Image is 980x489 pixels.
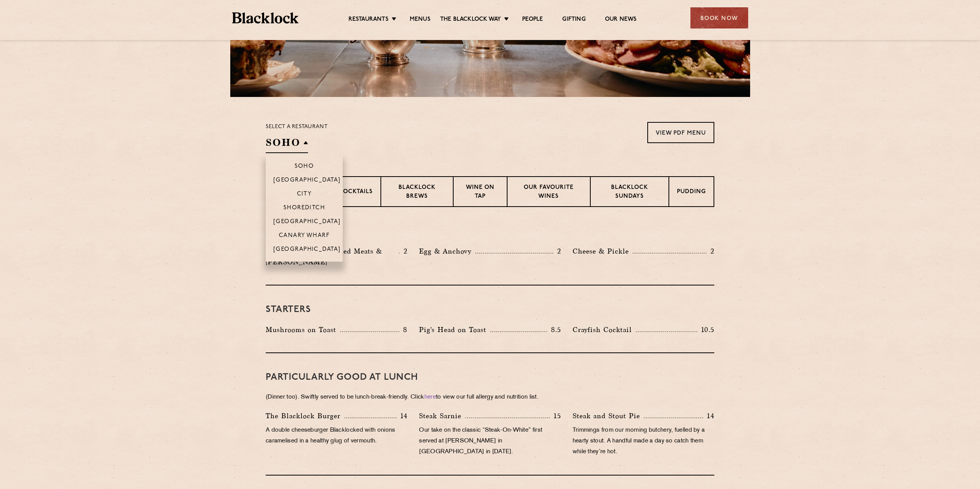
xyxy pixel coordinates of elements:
p: [GEOGRAPHIC_DATA] [273,177,341,185]
p: Mushrooms on Toast [266,324,340,335]
p: 8.5 [547,325,561,335]
p: 14 [397,411,408,421]
p: Cheese & Pickle [573,246,633,257]
p: City [297,191,312,199]
a: Restaurants [348,16,389,24]
p: Soho [295,163,314,171]
p: Our favourite wines [515,184,582,202]
p: (Dinner too). Swiftly served to be lunch-break-friendly. Click to view our full allergy and nutri... [266,392,714,403]
p: Pig's Head on Toast [419,324,490,335]
p: Shoreditch [283,205,325,212]
div: Book Now [690,7,748,28]
p: Cocktails [338,188,373,197]
p: [GEOGRAPHIC_DATA] [273,219,341,226]
p: 15 [550,411,561,421]
img: BL_Textured_Logo-footer-cropped.svg [232,12,299,23]
a: Menus [410,16,431,24]
h3: Starters [266,305,714,315]
p: Select a restaurant [266,122,328,132]
p: The Blacklock Burger [266,411,344,421]
p: Canary Wharf [279,232,330,240]
p: Wine on Tap [461,184,499,202]
p: Our take on the classic “Steak-On-White” first served at [PERSON_NAME] in [GEOGRAPHIC_DATA] in [D... [419,425,561,457]
p: 10.5 [697,325,714,335]
p: [GEOGRAPHIC_DATA] [273,246,341,254]
p: Blacklock Brews [389,184,445,202]
a: Our News [605,16,637,24]
p: 2 [553,246,561,256]
p: 2 [707,246,714,256]
p: Crayfish Cocktail [573,324,636,335]
p: Steak Sarnie [419,411,465,421]
a: here [424,394,436,400]
a: Gifting [562,16,585,24]
p: Steak and Stout Pie [573,411,644,421]
h2: SOHO [266,136,308,153]
p: Egg & Anchovy [419,246,475,257]
p: Blacklock Sundays [598,184,661,202]
p: 8 [399,325,407,335]
p: Trimmings from our morning butchery, fuelled by a hearty stout. A handful made a day so catch the... [573,425,714,457]
a: People [522,16,543,24]
p: 2 [400,246,407,256]
p: 14 [703,411,714,421]
p: Pudding [677,188,706,197]
h3: PARTICULARLY GOOD AT LUNCH [266,372,714,382]
p: A double cheeseburger Blacklocked with onions caramelised in a healthy glug of vermouth. [266,425,407,447]
a: The Blacklock Way [440,16,501,24]
a: View PDF Menu [647,122,714,143]
h3: Pre Chop Bites [266,226,714,236]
